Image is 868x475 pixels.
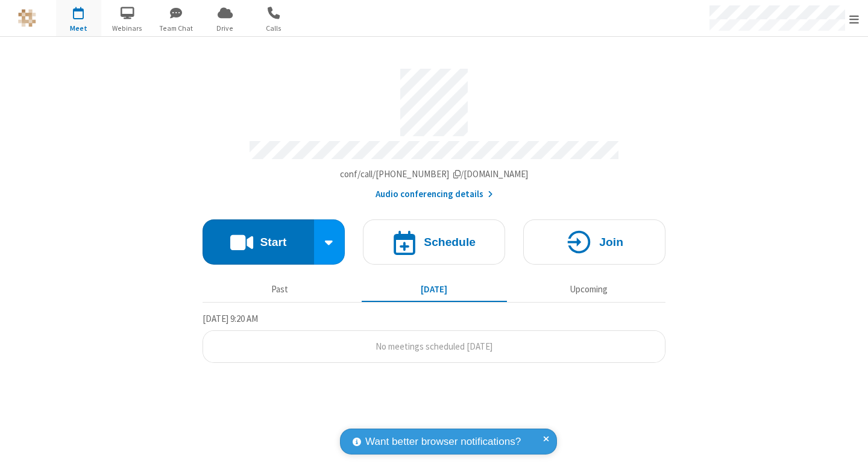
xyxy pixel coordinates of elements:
span: Meet [56,23,101,34]
button: Start [203,219,314,265]
h4: Schedule [424,236,476,248]
button: Past [207,278,353,301]
button: Copy my meeting room linkCopy my meeting room link [340,168,529,181]
div: Start conference options [314,219,345,265]
span: Drive [203,23,248,34]
button: Upcoming [516,278,661,301]
span: Want better browser notifications? [365,434,521,450]
span: No meetings scheduled [DATE] [376,341,492,352]
h4: Start [260,236,286,248]
section: Today's Meetings [203,312,665,363]
span: Team Chat [154,23,199,34]
button: Join [523,219,665,265]
span: Webinars [105,23,150,34]
button: Audio conferencing details [376,187,493,201]
button: Schedule [363,219,505,265]
span: Copy my meeting room link [340,168,529,180]
span: [DATE] 9:20 AM [203,313,258,324]
button: [DATE] [362,278,507,301]
img: QA Selenium DO NOT DELETE OR CHANGE [18,9,36,27]
span: Calls [251,23,297,34]
h4: Join [599,236,623,248]
section: Account details [203,60,665,201]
